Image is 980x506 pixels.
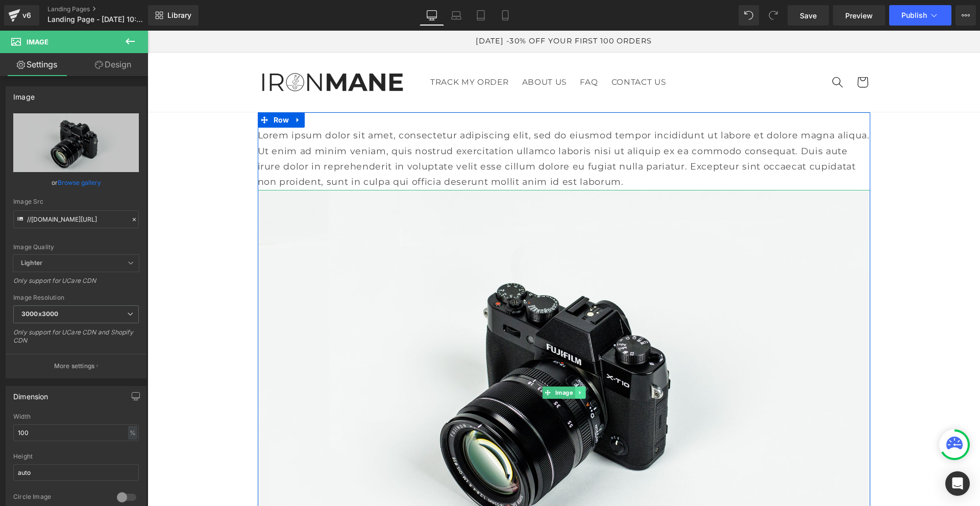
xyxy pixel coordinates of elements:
[13,87,35,101] div: Image
[444,5,469,26] a: Laptop
[13,493,107,503] div: Circle Image
[328,6,505,15] span: [DATE] -30% OFF YOUR FIRST 100 ORDERS
[108,36,261,67] img: Ironmane - US
[13,328,139,351] div: Only support for UCare CDN and Shopify CDN
[13,294,139,301] div: Image Resolution
[13,464,139,481] input: auto
[469,5,493,26] a: Tablet
[889,5,951,26] button: Publish
[678,39,702,64] summary: Search
[21,310,58,318] b: 3000x3000
[901,11,927,19] span: Publish
[4,5,39,26] a: v6
[739,5,759,26] button: Undo
[167,11,191,20] span: Library
[13,210,139,228] input: Link
[955,5,976,26] button: More
[58,174,101,191] a: Browse gallery
[945,471,970,496] div: Open Intercom Messenger
[6,354,146,378] button: More settings
[464,46,519,57] span: CONTACT US
[432,46,450,57] span: FAQ
[800,10,817,21] span: Save
[845,10,873,21] span: Preview
[493,5,518,26] a: Mobile
[103,32,265,71] a: Ironmane - US
[375,46,419,57] span: ABOUT US
[13,413,139,420] div: Width
[427,356,438,368] a: Expand / Collapse
[13,177,139,188] div: or
[47,15,145,23] span: Landing Page - [DATE] 10:08:29
[405,356,427,368] span: Image
[833,5,885,26] a: Preview
[420,5,444,26] a: Desktop
[27,38,48,46] span: Image
[457,40,525,63] a: CONTACT US
[21,259,42,267] b: Lighter
[763,5,783,26] button: Redo
[47,5,165,13] a: Landing Pages
[13,198,139,205] div: Image Src
[276,40,368,63] a: TRACK MY ORDER
[148,5,199,26] a: New Library
[144,82,157,97] a: Expand / Collapse
[110,97,723,159] p: Lorem ipsum dolor sit amet, consectetur adipiscing elit, sed do eiusmod tempor incididunt ut labo...
[367,40,426,63] a: ABOUT US
[13,387,48,401] div: Dimension
[283,46,361,57] span: TRACK MY ORDER
[13,453,139,460] div: Height
[13,424,139,441] input: auto
[20,9,33,22] div: v6
[128,426,137,440] div: %
[13,277,139,292] div: Only support for UCare CDN
[426,40,457,63] a: FAQ
[76,53,150,76] a: Design
[54,362,95,371] p: More settings
[13,244,139,251] div: Image Quality
[124,82,144,97] span: Row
